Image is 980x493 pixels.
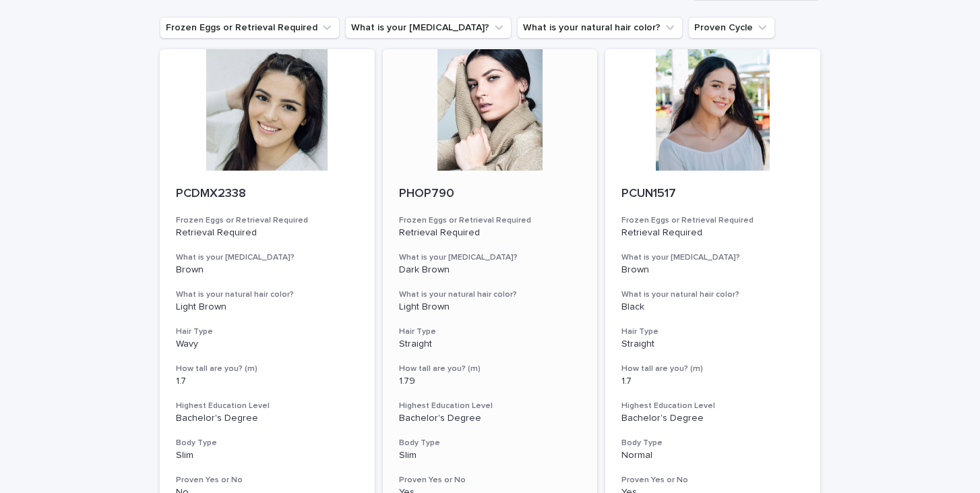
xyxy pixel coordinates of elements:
[176,187,359,202] p: PCDMX2338
[176,215,359,226] h3: Frozen Eggs or Retrieval Required
[399,401,582,411] h3: Highest Education Level
[399,289,582,300] h3: What is your natural hair color?
[176,438,359,448] h3: Body Type
[621,401,804,411] h3: Highest Education Level
[621,301,804,313] p: Black
[176,252,359,263] h3: What is your [MEDICAL_DATA]?
[345,17,512,38] button: What is your eye color?
[160,17,340,38] button: Frozen Eggs or Retrieval Required
[621,438,804,448] h3: Body Type
[176,450,359,461] p: Slim
[621,264,804,276] p: Brown
[621,339,804,350] p: Straight
[176,326,359,337] h3: Hair Type
[621,364,804,374] h3: How tall are you? (m)
[621,215,804,226] h3: Frozen Eggs or Retrieval Required
[399,450,582,461] p: Slim
[621,376,804,387] p: 1.7
[176,364,359,374] h3: How tall are you? (m)
[621,252,804,263] h3: What is your [MEDICAL_DATA]?
[399,475,582,486] h3: Proven Yes or No
[399,187,582,202] p: PHOP790
[176,301,359,313] p: Light Brown
[399,227,582,239] p: Retrieval Required
[176,413,359,424] p: Bachelor's Degree
[399,252,582,263] h3: What is your [MEDICAL_DATA]?
[621,413,804,424] p: Bachelor's Degree
[621,187,804,202] p: PCUN1517
[621,450,804,461] p: Normal
[517,17,683,38] button: What is your natural hair color?
[399,376,582,387] p: 1.79
[176,289,359,300] h3: What is your natural hair color?
[621,326,804,337] h3: Hair Type
[399,215,582,226] h3: Frozen Eggs or Retrieval Required
[399,364,582,374] h3: How tall are you? (m)
[399,326,582,337] h3: Hair Type
[399,413,582,424] p: Bachelor's Degree
[621,227,804,239] p: Retrieval Required
[399,301,582,313] p: Light Brown
[176,376,359,387] p: 1.7
[176,401,359,411] h3: Highest Education Level
[176,264,359,276] p: Brown
[688,17,775,38] button: Proven Cycle
[176,227,359,239] p: Retrieval Required
[399,339,582,350] p: Straight
[621,475,804,486] h3: Proven Yes or No
[621,289,804,300] h3: What is your natural hair color?
[399,264,582,276] p: Dark Brown
[176,339,359,350] p: Wavy
[399,438,582,448] h3: Body Type
[176,475,359,486] h3: Proven Yes or No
